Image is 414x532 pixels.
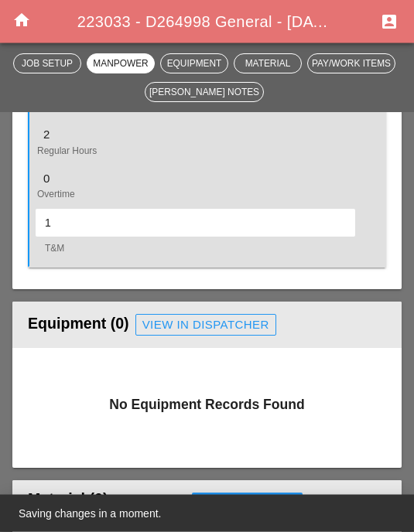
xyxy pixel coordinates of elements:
[28,489,186,520] div: Material (0)
[234,54,302,74] button: Material
[380,12,399,31] i: account_box
[77,13,337,30] span: 223033 - D264998 General - [DATE]
[18,57,77,71] div: Job Setup
[160,54,228,74] button: Equipment
[238,57,297,71] div: Material
[37,128,56,142] span: 2
[45,244,346,254] div: T&M
[91,57,150,71] div: Manpower
[12,11,31,29] i: home
[165,57,224,71] div: Equipment
[37,172,56,186] span: 0
[28,310,386,341] div: Equipment (0)
[19,507,161,520] span: Saving changes in a moment.
[149,86,259,100] div: [PERSON_NAME] Notes
[13,54,81,74] button: Job Setup
[307,54,395,74] button: Pay/Work Items
[45,211,346,236] input: T&M
[312,57,391,71] div: Pay/Work Items
[37,188,354,202] div: Overtime
[87,54,155,74] button: Manpower
[28,395,386,415] h3: No Equipment Records Found
[145,83,264,103] button: [PERSON_NAME] Notes
[142,317,269,335] div: View in Dispatcher
[135,315,276,336] a: View in Dispatcher
[37,145,354,159] div: Regular Hours
[192,493,303,515] button: Load Defaults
